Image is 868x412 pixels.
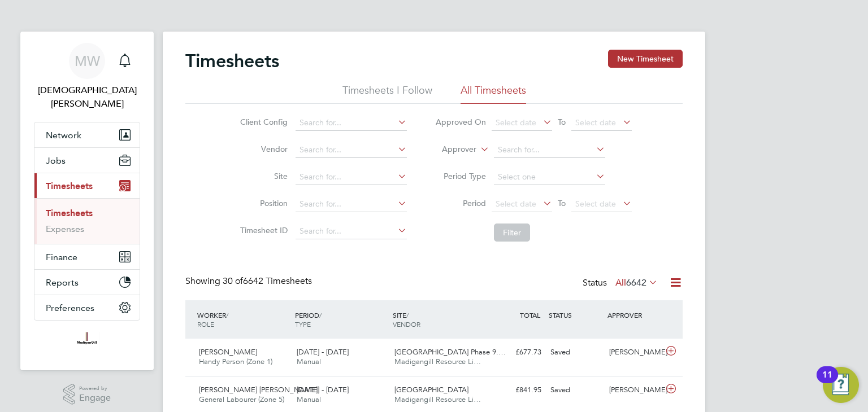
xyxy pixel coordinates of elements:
button: Reports [34,270,140,295]
span: Madigangill Resource Li… [394,357,481,366]
div: [PERSON_NAME] [605,381,663,400]
span: 6642 Timesheets [223,275,312,287]
input: Search for... [296,223,407,239]
div: Saved [546,381,605,400]
span: / [319,310,322,319]
span: [GEOGRAPHIC_DATA] [394,385,468,395]
input: Search for... [296,196,407,212]
span: 30 of [223,275,243,287]
span: Select date [496,199,536,209]
li: All Timesheets [461,84,526,104]
span: TYPE [295,319,311,328]
span: Select date [575,117,616,128]
label: Period [435,198,486,208]
button: Timesheets [34,173,140,198]
label: Approved On [435,117,486,127]
span: General Labourer (Zone 5) [199,395,284,404]
a: Timesheets [46,208,93,218]
a: Powered byEngage [63,384,111,405]
span: [PERSON_NAME] [199,347,257,357]
label: Position [237,198,288,208]
a: Expenses [46,223,84,234]
span: Powered by [79,384,111,393]
span: [PERSON_NAME] [PERSON_NAME] [199,385,318,395]
span: / [406,310,409,319]
li: Timesheets I Follow [342,84,432,104]
div: [PERSON_NAME] [605,343,663,362]
span: Jobs [46,155,66,166]
span: Timesheets [46,181,93,191]
span: Handy Person (Zone 1) [199,357,272,366]
label: Client Config [237,117,288,127]
input: Select one [494,169,605,185]
button: New Timesheet [608,50,683,68]
div: SITE [390,305,488,334]
h2: Timesheets [185,50,279,72]
span: 6642 [626,277,646,288]
button: Finance [34,244,140,269]
span: To [554,196,569,211]
span: MW [75,54,100,68]
label: Site [237,171,288,181]
input: Search for... [296,115,407,131]
div: APPROVER [605,305,663,325]
span: Madigangill Resource Li… [394,395,481,404]
span: [DATE] - [DATE] [297,385,349,395]
input: Search for... [494,142,605,158]
span: ROLE [197,319,214,328]
div: £841.95 [487,381,546,400]
span: Network [46,130,81,141]
button: Preferences [34,295,140,320]
button: Open Resource Center, 11 new notifications [823,367,859,403]
span: To [554,115,569,129]
span: / [226,310,228,319]
span: Select date [496,117,536,128]
div: £677.73 [487,343,546,362]
nav: Main navigation [20,32,154,370]
a: MW[DEMOGRAPHIC_DATA][PERSON_NAME] [34,43,140,111]
div: Timesheets [34,198,140,244]
button: Network [34,122,140,147]
button: Jobs [34,148,140,173]
label: Period Type [435,171,486,181]
label: Timesheet ID [237,225,288,235]
span: VENDOR [393,319,420,328]
input: Search for... [296,169,407,185]
span: Matthew Wise [34,84,140,111]
span: Manual [297,357,321,366]
img: madigangill-logo-retina.png [74,332,99,350]
span: TOTAL [520,310,540,319]
div: WORKER [194,305,292,334]
span: Preferences [46,303,94,313]
span: Manual [297,395,321,404]
div: Status [583,275,660,291]
span: Engage [79,393,111,403]
span: Reports [46,277,79,288]
span: [GEOGRAPHIC_DATA] Phase 9.… [394,347,506,357]
button: Filter [494,223,530,242]
span: [DATE] - [DATE] [297,347,349,357]
div: Saved [546,343,605,362]
label: Approver [426,144,476,155]
div: PERIOD [292,305,390,334]
div: Showing [185,275,314,287]
span: Select date [575,199,616,209]
input: Search for... [296,142,407,158]
a: Go to home page [34,332,140,350]
span: Finance [46,252,77,262]
div: 11 [822,375,832,389]
div: STATUS [546,305,605,325]
label: Vendor [237,144,288,154]
label: All [615,277,658,288]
